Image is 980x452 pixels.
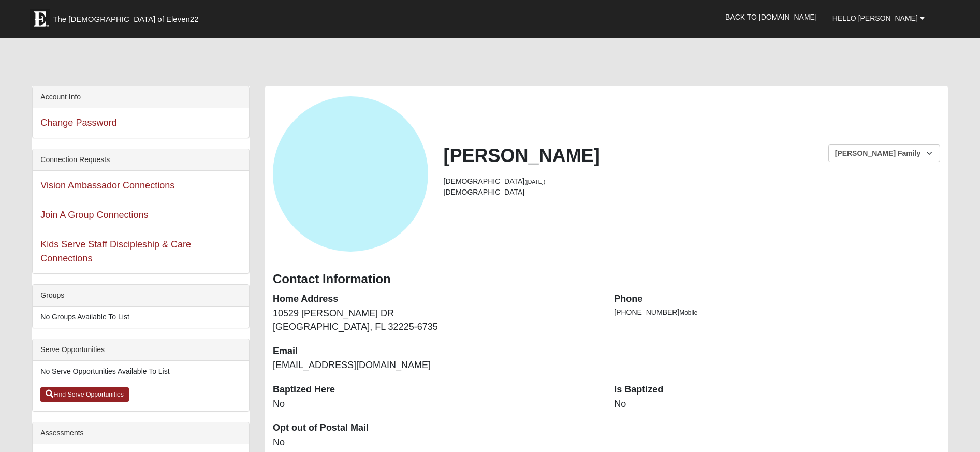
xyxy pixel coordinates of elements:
[40,239,191,264] a: Kids Serve Staff Discipleship & Care Connections
[33,86,249,108] div: Account Info
[33,285,249,307] div: Groups
[273,398,598,411] dd: No
[33,361,249,382] li: No Serve Opportunities Available To List
[444,187,940,198] li: [DEMOGRAPHIC_DATA]
[40,180,174,191] a: Vision Ambassador Connections
[444,176,940,187] li: [DEMOGRAPHIC_DATA]
[273,421,598,435] dt: Opt out of Postal Mail
[40,210,148,220] a: Join A Group Connections
[33,149,249,171] div: Connection Requests
[679,309,697,316] span: Mobile
[33,339,249,361] div: Serve Opportunities
[614,398,940,411] dd: No
[718,4,825,30] a: Back to [DOMAIN_NAME]
[33,307,249,328] li: No Groups Available To List
[273,383,598,397] dt: Baptized Here
[614,293,940,306] dt: Phone
[40,118,116,128] a: Change Password
[273,359,598,372] dd: [EMAIL_ADDRESS][DOMAIN_NAME]
[33,422,249,444] div: Assessments
[444,144,940,167] h2: [PERSON_NAME]
[24,4,231,30] a: The [DEMOGRAPHIC_DATA] of Eleven22
[30,9,50,30] img: Eleven22 logo
[53,14,198,24] span: The [DEMOGRAPHIC_DATA] of Eleven22
[273,307,598,333] dd: 10529 [PERSON_NAME] DR [GEOGRAPHIC_DATA], FL 32225-6735
[825,5,932,31] a: Hello [PERSON_NAME]
[273,96,428,252] a: View Fullsize Photo
[40,387,129,402] a: Find Serve Opportunities
[524,179,545,185] small: ([DATE])
[832,14,918,22] span: Hello [PERSON_NAME]
[273,293,598,306] dt: Home Address
[273,272,940,287] h3: Contact Information
[273,345,598,358] dt: Email
[614,307,940,318] li: [PHONE_NUMBER]
[273,436,598,449] dd: No
[614,383,940,397] dt: Is Baptized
